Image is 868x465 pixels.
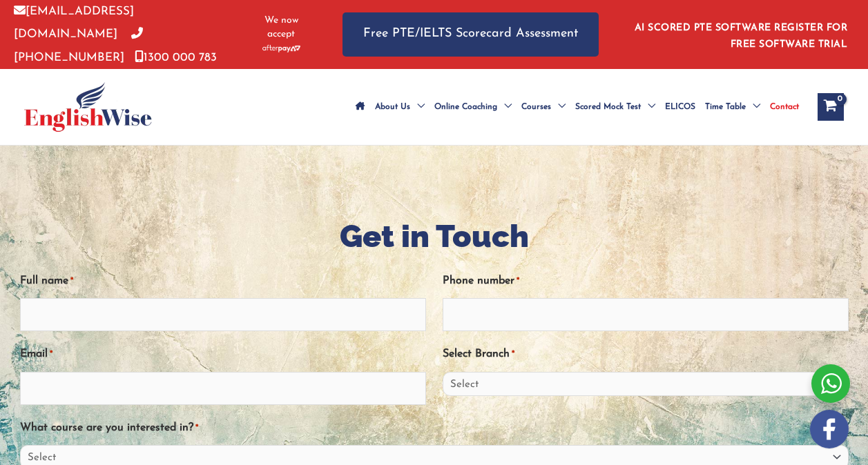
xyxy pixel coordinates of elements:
a: View Shopping Cart, empty [818,93,844,121]
span: Menu Toggle [551,83,566,131]
h1: Get in Touch [20,215,849,258]
span: We now accept [255,14,308,41]
label: Select Branch [443,343,514,366]
span: Time Table [705,83,746,131]
span: About Us [375,83,410,131]
a: Free PTE/IELTS Scorecard Assessment [343,12,599,56]
span: ELICOS [665,83,695,131]
aside: Header Widget 1 [626,12,854,57]
span: Menu Toggle [641,83,655,131]
a: 1300 000 783 [135,52,217,63]
img: white-facebook.png [810,410,849,448]
label: Phone number [443,270,519,293]
a: [PHONE_NUMBER] [14,28,143,63]
span: Menu Toggle [746,83,760,131]
span: Menu Toggle [497,83,512,131]
a: CoursesMenu Toggle [517,83,570,131]
span: Menu Toggle [410,83,425,131]
a: About UsMenu Toggle [370,83,430,131]
a: [EMAIL_ADDRESS][DOMAIN_NAME] [14,6,134,40]
span: Online Coaching [434,83,497,131]
span: Contact [770,83,799,131]
img: cropped-ew-logo [24,82,152,132]
a: AI SCORED PTE SOFTWARE REGISTER FOR FREE SOFTWARE TRIAL [635,23,848,50]
a: ELICOS [660,83,700,131]
label: Full name [20,270,73,293]
label: What course are you interested in? [20,417,198,439]
nav: Site Navigation: Main Menu [351,83,804,131]
span: Scored Mock Test [575,83,641,131]
a: Contact [765,83,804,131]
label: Email [20,343,52,366]
a: Scored Mock TestMenu Toggle [570,83,660,131]
a: Online CoachingMenu Toggle [430,83,517,131]
img: Afterpay-Logo [262,45,300,52]
span: Courses [521,83,551,131]
a: Time TableMenu Toggle [700,83,765,131]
